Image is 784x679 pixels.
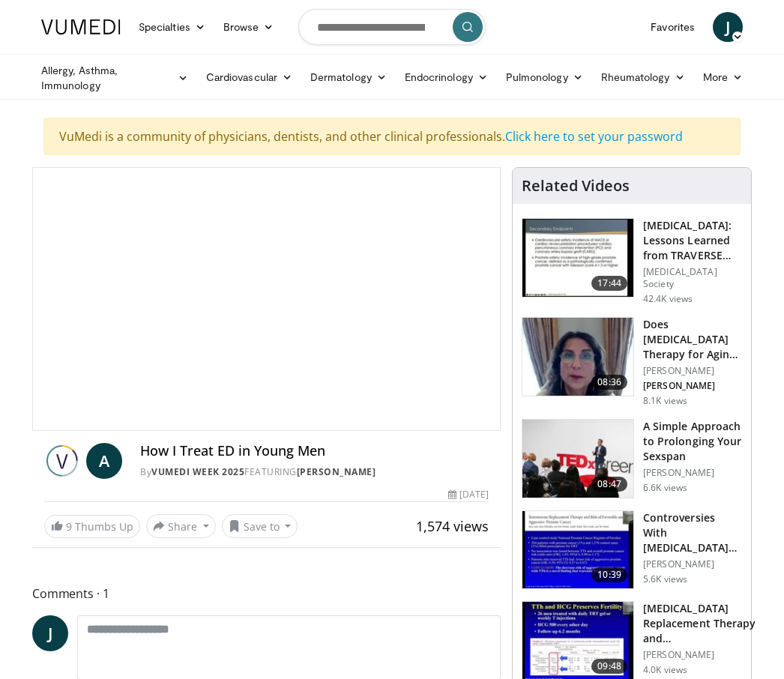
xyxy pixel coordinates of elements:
a: Allergy, Asthma, Immunology [32,63,197,93]
img: Vumedi Week 2025 [44,443,80,479]
p: [PERSON_NAME] [643,558,742,570]
img: 1317c62a-2f0d-4360-bee0-b1bff80fed3c.150x105_q85_crop-smart_upscale.jpg [522,219,633,297]
a: Favorites [642,12,704,42]
span: Comments 1 [32,584,501,603]
a: Endocrinology [396,62,497,92]
h4: Related Videos [522,177,630,195]
span: 10:39 [591,567,627,582]
a: 08:36 Does [MEDICAL_DATA] Therapy for Aging Men Really Work? Review of 43 St… [PERSON_NAME] [PERS... [522,317,742,407]
p: [PERSON_NAME] [643,365,742,377]
a: A [86,443,122,479]
p: 42.4K views [643,293,693,305]
span: 09:48 [591,659,627,674]
span: 9 [66,519,72,534]
img: c4bd4661-e278-4c34-863c-57c104f39734.150x105_q85_crop-smart_upscale.jpg [522,420,633,498]
a: J [32,615,68,651]
span: 08:47 [591,477,627,492]
h4: How I Treat ED in Young Men [140,443,489,459]
a: 10:39 Controversies With [MEDICAL_DATA] Replacement Therapy and [MEDICAL_DATA] Can… [PERSON_NAME]... [522,510,742,590]
a: 9 Thumbs Up [44,515,140,538]
a: Dermatology [301,62,396,92]
h3: [MEDICAL_DATA] Replacement Therapy and [DEMOGRAPHIC_DATA] Fertility [643,601,760,646]
p: [PERSON_NAME] [643,649,760,661]
a: Rheumatology [592,62,694,92]
div: By FEATURING [140,465,489,479]
a: 08:47 A Simple Approach to Prolonging Your Sexspan [PERSON_NAME] 6.6K views [522,419,742,498]
a: Vumedi Week 2025 [151,465,244,478]
p: 5.6K views [643,573,687,585]
a: 17:44 [MEDICAL_DATA]: Lessons Learned from TRAVERSE 2024 [MEDICAL_DATA] Society 42.4K views [522,218,742,305]
a: Pulmonology [497,62,592,92]
img: 418933e4-fe1c-4c2e-be56-3ce3ec8efa3b.150x105_q85_crop-smart_upscale.jpg [522,511,633,589]
a: J [713,12,743,42]
h3: Controversies With [MEDICAL_DATA] Replacement Therapy and [MEDICAL_DATA] Can… [643,510,742,555]
p: [PERSON_NAME] [643,467,742,479]
a: [PERSON_NAME] [297,465,376,478]
div: VuMedi is a community of physicians, dentists, and other clinical professionals. [43,118,741,155]
p: 4.0K views [643,664,687,676]
img: VuMedi Logo [41,19,121,34]
div: [DATE] [448,488,489,501]
span: 17:44 [591,276,627,291]
h3: [MEDICAL_DATA]: Lessons Learned from TRAVERSE 2024 [643,218,742,263]
h3: Does [MEDICAL_DATA] Therapy for Aging Men Really Work? Review of 43 St… [643,317,742,362]
a: Browse [214,12,283,42]
input: Search topics, interventions [298,9,486,45]
video-js: Video Player [33,168,500,430]
button: Share [146,514,216,538]
a: Click here to set your password [505,128,683,145]
p: [PERSON_NAME] [643,380,742,392]
img: 4d4bce34-7cbb-4531-8d0c-5308a71d9d6c.150x105_q85_crop-smart_upscale.jpg [522,318,633,396]
a: More [694,62,752,92]
span: 08:36 [591,375,627,390]
a: Specialties [130,12,214,42]
p: 6.6K views [643,482,687,494]
h3: A Simple Approach to Prolonging Your Sexspan [643,419,742,464]
span: 1,574 views [416,517,489,535]
p: [MEDICAL_DATA] Society [643,266,742,290]
button: Save to [222,514,298,538]
a: Cardiovascular [197,62,301,92]
p: 8.1K views [643,395,687,407]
